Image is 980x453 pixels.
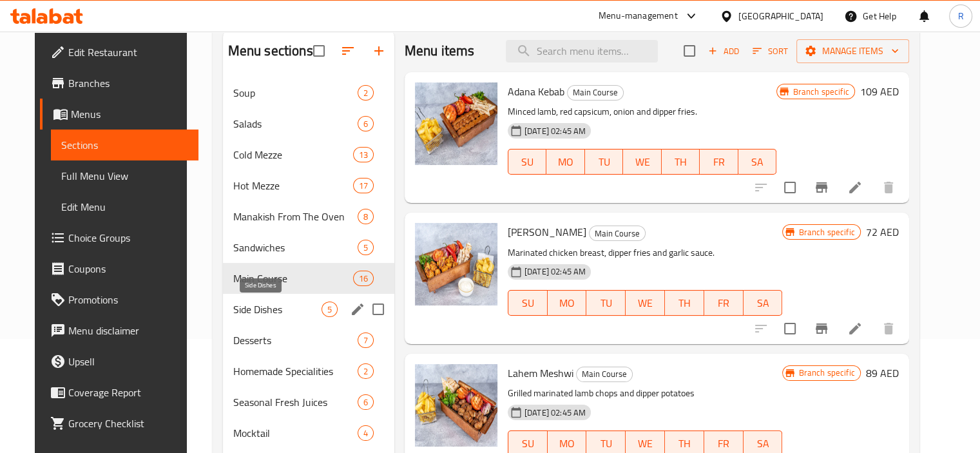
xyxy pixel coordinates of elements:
[519,125,591,137] span: [DATE] 02:45 AM
[223,387,394,418] div: Seasonal Fresh Juices6
[61,137,188,153] span: Sections
[631,294,660,313] span: WE
[233,209,358,224] div: Manakish From The Oven
[233,333,358,348] span: Desserts
[233,271,353,286] span: Main Course
[591,434,620,453] span: TU
[322,302,338,317] div: items
[40,284,198,315] a: Promotions
[68,261,188,276] span: Coupons
[223,356,394,387] div: Homemade Specialities2
[358,363,374,379] div: items
[358,396,373,409] span: 6
[514,294,543,313] span: SU
[348,300,367,319] button: edit
[68,292,188,307] span: Promotions
[228,41,313,61] h2: Menu sections
[40,315,198,346] a: Menu disclaimer
[68,354,188,369] span: Upsell
[415,364,497,447] img: Lahem Meshwi
[233,116,358,131] div: Salads
[776,174,803,201] span: Select to update
[233,85,358,101] span: Soup
[626,290,665,316] button: WE
[744,290,783,316] button: SA
[670,294,699,313] span: TH
[358,87,373,99] span: 2
[353,178,374,193] div: items
[51,160,198,191] a: Full Menu View
[233,178,353,193] span: Hot Mezze
[358,118,373,130] span: 6
[508,363,573,383] span: Lahem Meshwi
[233,394,358,410] span: Seasonal Fresh Juices
[709,294,738,313] span: FR
[68,385,188,400] span: Coverage Report
[223,201,394,232] div: Manakish From The Oven8
[322,304,337,316] span: 5
[806,172,837,203] button: Branch-specific-item
[233,240,358,255] span: Sandwiches
[40,346,198,377] a: Upsell
[233,302,322,317] span: Side Dishes
[738,149,777,175] button: SA
[363,35,394,66] button: Add section
[508,104,777,120] p: Minced lamb, red capsicum, onion and dipper fries.
[354,149,373,161] span: 13
[305,37,332,64] span: Select all sections
[623,149,662,175] button: WE
[519,407,591,419] span: [DATE] 02:45 AM
[358,427,373,439] span: 4
[665,290,704,316] button: TH
[358,209,374,224] div: items
[667,153,695,171] span: TH
[599,8,678,24] div: Menu-management
[40,37,198,68] a: Edit Restaurant
[40,68,198,99] a: Branches
[508,149,546,175] button: SU
[40,377,198,408] a: Coverage Report
[586,290,626,316] button: TU
[353,147,374,162] div: items
[223,139,394,170] div: Cold Mezze13
[233,147,353,162] span: Cold Mezze
[415,82,497,165] img: Adana Kebab
[358,333,374,348] div: items
[223,294,394,325] div: Side Dishes5edit
[508,385,783,401] p: Grilled marinated lamb chops and dipper potatoes
[61,168,188,184] span: Full Menu View
[358,425,374,441] div: items
[847,321,863,336] a: Edit menu item
[700,149,738,175] button: FR
[514,153,541,171] span: SU
[223,263,394,294] div: Main Course16
[753,44,788,59] span: Sort
[628,153,657,171] span: WE
[71,106,188,122] span: Menus
[709,434,738,453] span: FR
[590,153,619,171] span: TU
[68,75,188,91] span: Branches
[957,9,963,23] span: R
[223,77,394,108] div: Soup2
[567,85,624,101] div: Main Course
[508,222,586,242] span: [PERSON_NAME]
[40,408,198,439] a: Grocery Checklist
[405,41,475,61] h2: Menu items
[332,35,363,66] span: Sort sections
[358,394,374,410] div: items
[353,271,374,286] div: items
[508,290,548,316] button: SU
[40,222,198,253] a: Choice Groups
[576,367,633,382] div: Main Course
[738,9,823,23] div: [GEOGRAPHIC_DATA]
[705,153,733,171] span: FR
[589,226,646,241] div: Main Course
[358,85,374,101] div: items
[68,323,188,338] span: Menu disclaimer
[796,39,909,63] button: Manage items
[508,245,783,261] p: Marinated chicken breast, dipper fries and garlic sauce.
[233,363,358,379] span: Homemade Specialities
